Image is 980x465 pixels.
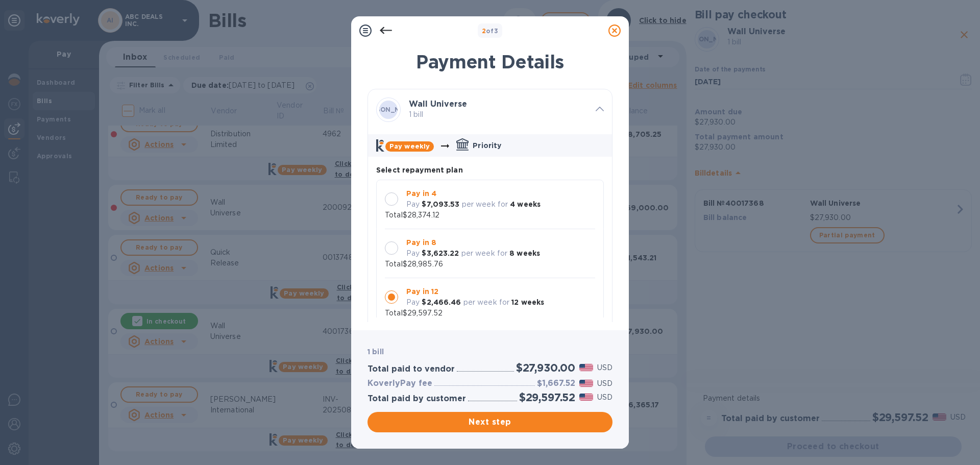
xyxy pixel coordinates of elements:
b: Pay in 12 [406,287,438,296]
b: Pay weekly [389,142,430,150]
p: USD [597,392,612,403]
b: Pay in 4 [406,189,436,198]
b: [PERSON_NAME] [359,106,418,113]
b: $7,093.53 [422,200,459,208]
p: Pay [406,199,420,210]
p: USD [597,362,612,373]
img: USD [579,364,593,371]
h2: $29,597.52 [519,391,575,404]
b: 12 weeks [511,298,544,306]
b: $2,466.46 [422,298,461,306]
p: 1 bill [409,109,587,120]
span: 2 [482,27,486,35]
p: Pay [406,248,420,259]
b: Select repayment plan [376,166,463,174]
h3: Total paid to vendor [367,364,455,374]
b: Wall Universe [409,99,467,109]
h3: Total paid by customer [367,394,466,404]
h1: Payment Details [367,51,612,72]
b: 1 bill [367,348,384,356]
p: Total $28,985.76 [385,259,443,270]
b: of 3 [482,27,499,35]
b: 4 weeks [510,200,541,208]
b: 8 weeks [509,249,540,257]
p: per week for [461,248,508,259]
p: per week for [463,297,510,308]
p: Priority [473,140,501,151]
b: $3,623.22 [422,249,459,257]
button: Next step [367,412,612,432]
img: USD [579,380,593,387]
p: Total $29,597.52 [385,308,443,319]
h3: $1,667.52 [537,379,575,388]
h3: KoverlyPay fee [367,379,432,388]
p: Pay [406,297,420,308]
p: USD [597,378,612,389]
img: USD [579,394,593,401]
span: Next step [376,416,604,428]
b: Pay in 8 [406,238,436,247]
div: [PERSON_NAME]Wall Universe 1 bill [368,89,612,130]
p: Total $28,374.12 [385,210,439,221]
p: per week for [462,199,508,210]
h2: $27,930.00 [516,361,575,374]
